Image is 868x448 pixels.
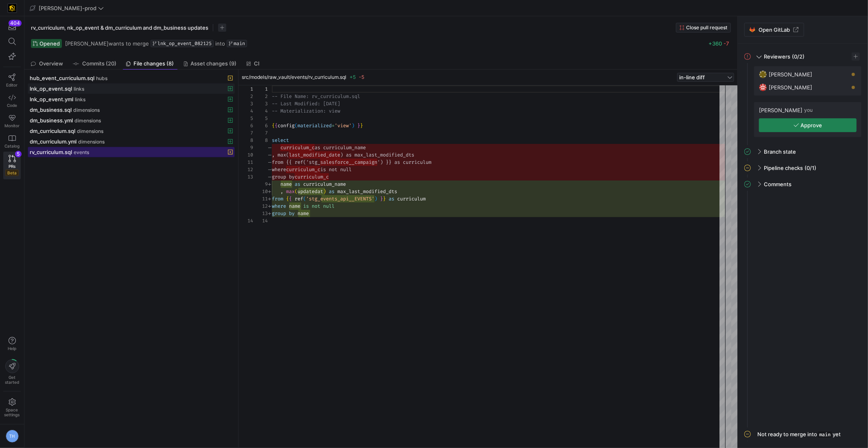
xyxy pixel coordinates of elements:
[303,203,309,209] span: is
[759,26,790,33] span: Open GitLab
[253,210,268,217] div: 13
[332,122,335,129] span: =
[4,407,20,417] span: Space settings
[238,159,253,166] div: 11
[82,61,116,66] span: Commits (20)
[303,181,346,187] span: curriculum_name
[337,188,397,195] span: max_last_modified_dts
[3,428,21,445] button: TH
[817,431,833,438] span: main
[28,115,235,126] button: dm_business.ymldimensions
[238,85,253,93] div: 1
[323,188,326,195] span: )
[295,181,300,187] span: as
[3,1,21,15] a: https://storage.googleapis.com/y42-prod-data-exchange/images/uAsz27BndGEK0hZWDFeOjoxA7jCwgK9jE472...
[272,210,286,217] span: group
[3,333,21,354] button: Help
[679,74,705,80] span: in-line diff
[5,375,19,385] span: Get started
[286,188,295,195] span: max
[238,93,253,100] div: 2
[297,210,309,217] span: name
[238,115,253,122] div: 5
[7,83,18,87] span: Editor
[253,107,268,115] div: 4
[30,107,72,113] span: dm_business.sql
[28,147,235,157] button: rv_curriculum.sqlevents
[759,118,857,132] button: Approve
[3,20,21,34] button: 404
[7,346,17,351] span: Help
[764,165,803,171] span: Pipeline checks
[234,41,245,46] span: main
[238,107,253,115] div: 4
[39,40,60,47] span: Opened
[157,41,212,46] span: lnk_op_event_082125
[278,122,295,129] span: config
[65,40,149,47] span: wants to merge
[253,93,268,100] div: 2
[30,96,73,102] span: lnk_op_event.yml
[7,103,17,108] span: Code
[65,40,109,47] span: [PERSON_NAME]
[30,149,72,155] span: rv_curriculum.sql
[323,203,335,209] span: null
[289,203,300,209] span: name
[3,70,21,91] a: Editor
[380,196,383,202] span: }
[272,137,289,144] span: select
[383,196,386,202] span: }
[764,53,790,60] span: Reviewers
[289,210,295,217] span: by
[272,122,275,129] span: {
[6,430,19,443] div: TH
[74,86,84,92] span: links
[350,74,356,80] span: +5
[9,20,22,26] div: 404
[289,196,292,202] span: {
[764,148,796,155] span: Branch state
[28,73,235,83] button: hub_event_curriculum.sqlhubs
[15,151,22,157] div: 5
[77,128,103,134] span: dimensions
[238,144,253,151] div: 9
[253,181,268,188] div: 9
[272,93,360,100] span: -- File Name: rv_curriculum.sql
[744,66,861,145] div: Reviewers(0/2)
[28,104,235,115] button: dm_business.sqldimensions
[238,137,253,144] div: 8
[280,188,283,195] span: ,
[759,107,802,113] span: [PERSON_NAME]
[253,129,268,137] div: 7
[3,111,21,131] a: Monitor
[272,100,340,107] span: -- Last Modified: [DATE]
[757,431,841,438] div: Not ready to merge into yet
[329,188,335,195] span: as
[242,74,346,80] span: src/models/raw_vault/events/rv_curriculum.sql
[28,3,106,13] button: [PERSON_NAME]-prod
[78,139,105,145] span: dimensions
[191,61,237,66] span: Asset changes (9)
[238,122,253,129] div: 6
[238,217,253,224] div: 14
[253,122,268,129] div: 6
[272,108,340,114] span: -- Materialization: view
[306,196,374,202] span: 'stg_events_api__EVENTS'
[227,40,247,47] a: main
[254,61,260,66] span: CI
[39,61,63,66] span: Overview
[312,203,320,209] span: not
[280,181,292,187] span: name
[4,123,20,128] span: Monitor
[28,94,235,104] button: lnk_op_event.ymllinks
[151,40,214,47] a: lnk_op_event_082125
[28,126,235,136] button: dm_curriculum.sqldimensions
[744,50,861,63] mat-expansion-panel-header: Reviewers(0/2)
[676,23,731,33] button: Close pull request
[238,129,253,137] div: 7
[8,4,16,12] img: https://storage.googleapis.com/y42-prod-data-exchange/images/uAsz27BndGEK0hZWDFeOjoxA7jCwgK9jE472...
[792,53,805,60] span: (0/2)
[769,84,812,91] span: [PERSON_NAME]
[744,178,861,191] mat-expansion-panel-header: Comments
[374,196,377,202] span: )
